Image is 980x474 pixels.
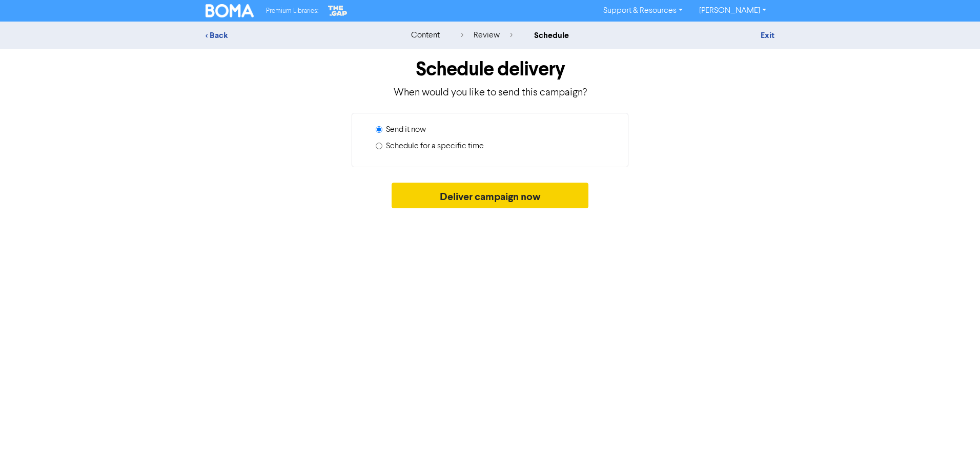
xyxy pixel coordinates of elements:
[595,3,691,19] a: Support & Resources
[761,30,774,41] a: Exit
[206,57,774,81] h1: Schedule delivery
[461,29,513,42] div: review
[691,3,774,19] a: [PERSON_NAME]
[386,124,426,136] label: Send it now
[534,29,569,42] div: schedule
[386,140,484,152] label: Schedule for a specific time
[206,4,254,17] img: BOMA Logo
[929,425,980,474] iframe: Chat Widget
[392,183,589,208] button: Deliver campaign now
[206,85,774,101] p: When would you like to send this campaign?
[266,8,318,14] span: Premium Libraries:
[206,29,385,42] div: < Back
[326,4,349,17] img: The Gap
[411,29,440,42] div: content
